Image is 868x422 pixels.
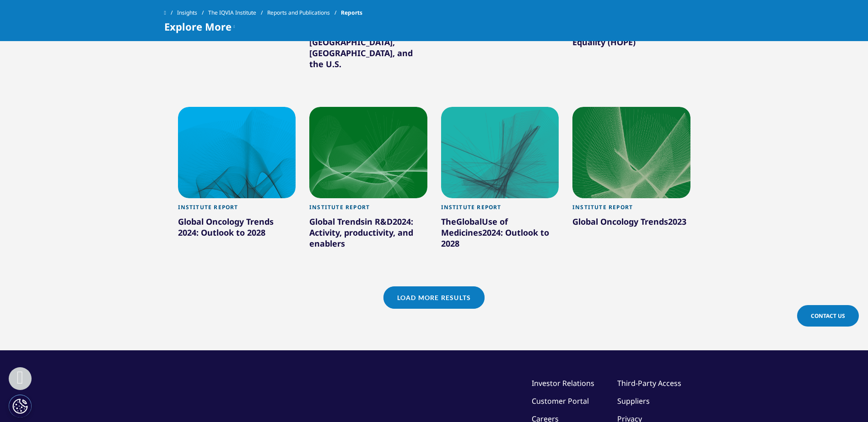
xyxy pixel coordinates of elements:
[309,198,427,273] a: Institute Report Global Trendsin R&D2024: Activity, productivity, and enablers
[456,216,482,227] span: Global
[309,216,335,227] span: Global
[617,378,681,388] a: Third-Party Access
[572,216,690,231] div: 2023
[441,204,559,216] div: Institute Report
[178,198,296,262] a: Institute Report Global Oncology Trends 2024: Outlook to 2028
[309,204,427,216] div: Institute Report
[441,198,559,273] a: Institute Report TheGlobalUse of Medicines2024: Outlook to 2028
[341,5,362,21] span: Reports
[572,216,598,227] span: Global
[246,216,274,227] span: Trends
[482,227,501,238] span: 2024
[441,216,559,253] div: The Use of Medicines : Outlook to 2028
[309,15,427,73] div: Assessing Availability of New Drugs in [GEOGRAPHIC_DATA], [GEOGRAPHIC_DATA], and the U.S.
[641,216,668,227] span: Trends
[617,396,650,406] a: Suppliers
[383,286,485,309] a: Load More Results
[393,216,411,227] span: 2024
[337,216,365,227] span: Trends
[178,216,204,227] span: Global
[267,5,341,21] a: Reports and Publications
[572,198,690,251] a: Institute Report Global Oncology Trends2023
[797,305,859,327] a: Contact Us
[811,312,845,320] span: Contact Us
[208,5,267,21] a: The IQVIA Institute
[600,216,638,227] span: Oncology
[9,395,32,417] button: Cookie 設定
[164,21,232,32] span: Explore More
[177,5,208,21] a: Insights
[178,227,196,238] span: 2024
[532,396,589,406] a: Customer Portal
[572,204,690,216] div: Institute Report
[178,204,296,216] div: Institute Report
[206,216,244,227] span: Oncology
[532,378,594,388] a: Investor Relations
[309,216,427,253] div: in R&D : Activity, productivity, and enablers
[178,216,296,242] div: : Outlook to 2028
